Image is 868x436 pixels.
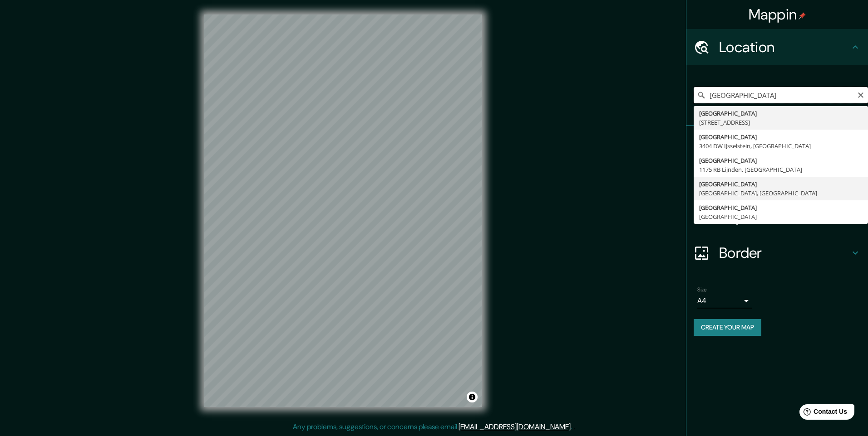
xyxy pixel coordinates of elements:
button: Clear [857,90,864,99]
div: Border [686,235,868,271]
div: 1175 RB Lijnden, [GEOGRAPHIC_DATA] [699,165,863,174]
button: Toggle attribution [467,392,478,402]
canvas: Map [204,15,482,407]
div: A4 [697,294,752,308]
h4: Location [719,38,850,56]
div: . [573,421,575,432]
input: Pick your city or area [694,87,868,103]
div: [GEOGRAPHIC_DATA], [GEOGRAPHIC_DATA] [699,189,863,198]
h4: Layout [719,208,850,226]
div: [GEOGRAPHIC_DATA] [699,203,863,212]
div: [GEOGRAPHIC_DATA] [699,179,863,189]
div: . [572,421,573,432]
label: Size [697,286,707,294]
div: [GEOGRAPHIC_DATA] [699,132,863,141]
p: Any problems, suggestions, or concerns please email . [293,421,572,432]
div: [GEOGRAPHIC_DATA] [699,156,863,165]
button: Create your map [694,319,761,336]
div: [GEOGRAPHIC_DATA] [699,109,863,118]
div: Layout [686,199,868,235]
div: Location [686,29,868,65]
a: [EMAIL_ADDRESS][DOMAIN_NAME] [459,422,571,431]
h4: Mappin [749,5,806,24]
h4: Border [719,244,850,262]
div: [STREET_ADDRESS] [699,118,863,127]
div: Style [686,162,868,199]
iframe: Help widget launcher [787,401,858,426]
div: Pins [686,126,868,162]
div: 3404 DW IJsselstein, [GEOGRAPHIC_DATA] [699,141,863,150]
div: [GEOGRAPHIC_DATA] [699,212,863,221]
img: pin-icon.png [799,12,806,19]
